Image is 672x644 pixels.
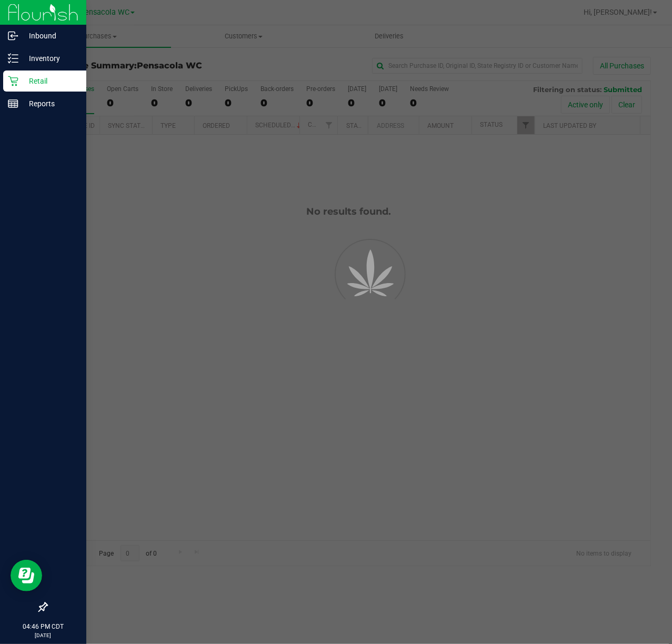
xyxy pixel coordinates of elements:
p: Inbound [18,29,82,42]
iframe: Resource center [11,560,42,591]
inline-svg: Inbound [8,31,18,41]
inline-svg: Retail [8,76,18,86]
inline-svg: Inventory [8,53,18,64]
p: Inventory [18,52,82,65]
inline-svg: Reports [8,98,18,109]
p: [DATE] [5,631,82,639]
p: Reports [18,97,82,110]
p: Retail [18,75,82,87]
p: 04:46 PM CDT [5,622,82,631]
